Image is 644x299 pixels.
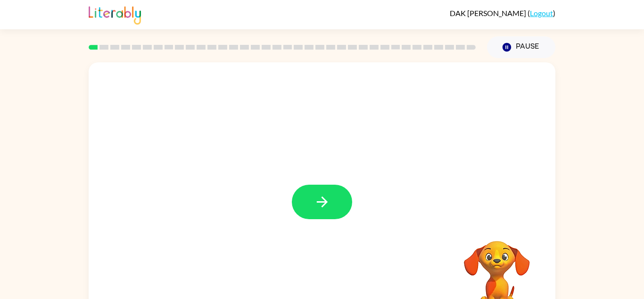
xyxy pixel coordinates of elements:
[450,9,528,17] span: DAK [PERSON_NAME]
[487,36,555,58] button: Pause
[530,9,553,17] a: Logout
[450,9,555,17] div: ( )
[89,4,141,25] img: Literably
